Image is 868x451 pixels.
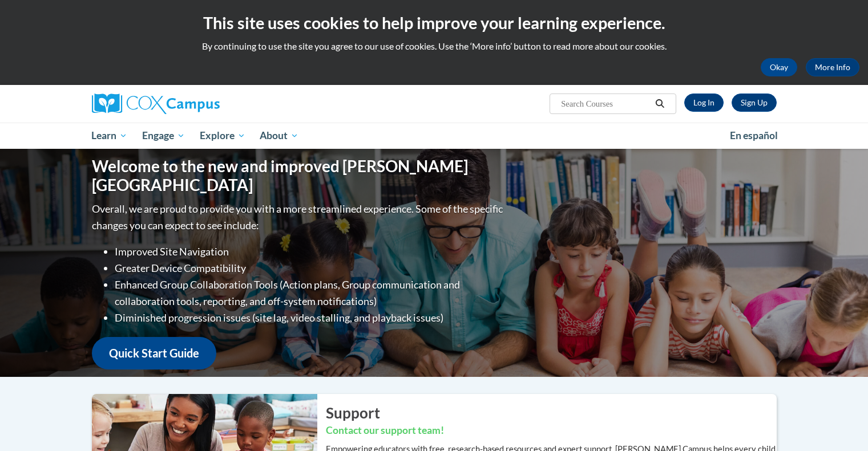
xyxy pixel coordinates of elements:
img: Cox Campus [92,94,220,114]
button: Okay [761,58,797,76]
button: Search [651,97,668,111]
li: Greater Device Compatibility [115,260,506,277]
span: Learn [91,129,127,143]
li: Enhanced Group Collaboration Tools (Action plans, Group communication and collaboration tools, re... [115,277,506,310]
a: Log In [684,94,724,112]
h2: This site uses cookies to help improve your learning experience. [9,11,859,34]
a: More Info [806,58,859,76]
div: Main menu [75,123,794,149]
span: En español [730,129,778,141]
p: By continuing to use the site you agree to our use of cookies. Use the ‘More info’ button to read... [9,40,859,52]
a: Quick Start Guide [92,337,216,369]
input: Search Courses [560,97,651,111]
li: Improved Site Navigation [115,243,506,260]
a: En español [722,124,785,148]
a: Engage [135,123,192,149]
h2: Support [326,403,777,423]
a: Cox Campus [92,94,309,114]
a: Explore [192,123,253,149]
a: Learn [84,123,135,149]
p: Overall, we are proud to provide you with a more streamlined experience. Some of the specific cha... [92,201,506,234]
span: About [260,129,298,143]
a: Register [732,94,777,112]
h1: Welcome to the new and improved [PERSON_NAME][GEOGRAPHIC_DATA] [92,157,506,195]
span: Engage [142,129,185,143]
span: Explore [200,129,245,143]
a: About [252,123,306,149]
li: Diminished progression issues (site lag, video stalling, and playback issues) [115,310,506,326]
h3: Contact our support team! [326,424,777,438]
